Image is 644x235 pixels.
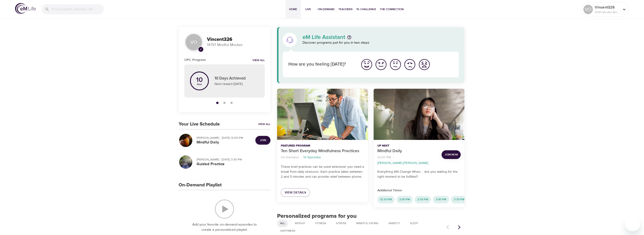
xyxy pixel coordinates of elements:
span: 2:30 PM [415,197,431,201]
li: · [300,154,301,161]
div: Sleep [407,220,421,227]
span: Live [303,7,314,12]
p: 14797 Mindful Minutes [595,10,620,14]
p: How are you feeling [DATE]? [288,61,354,68]
div: Mindful Eating [353,220,382,227]
span: 3:00 PM [433,197,449,201]
p: Up Next [377,144,438,148]
p: On-Demand [281,155,299,160]
div: All [277,220,288,227]
span: Anxiety [386,221,403,225]
h3: On-Demand Playlist [179,182,222,188]
span: 12:30 PM [377,197,395,201]
span: View Details [285,190,306,196]
p: These brief practices can be used whenever you need a break from daily stressors. Each practice t... [281,164,364,179]
p: Discover programs just for you in two steps [303,40,459,46]
span: Stress [333,221,349,225]
h5: Guided Practice [197,162,267,167]
button: Join Now [442,150,461,159]
p: Mindful Daily [377,148,438,154]
button: I'm feeling ok [388,57,403,72]
button: I'm feeling good [374,57,388,72]
div: Happiness [277,227,298,235]
span: Join Now [444,152,458,157]
a: View Details [281,188,310,197]
span: Join [260,138,266,143]
a: View all notifications [253,59,265,63]
img: On-Demand Playlist [215,200,234,218]
div: 2:00 PM [396,196,413,203]
p: [PERSON_NAME] · [DATE] 3:30 PM [197,157,267,162]
span: On-Demand [318,7,335,12]
p: Everything Will Change When...: Are you waiting for the right moment to be fulfilled? [377,169,461,179]
p: Featured Program [281,144,364,148]
div: 2:30 PM [415,196,431,203]
nav: breadcrumb [377,154,438,166]
img: logo [15,3,36,14]
p: Vincent326 [595,4,620,10]
img: good [375,58,387,71]
button: I'm feeling bad [403,57,417,72]
button: Next items [454,222,464,232]
div: 3:30 PM [451,196,467,203]
nav: breadcrumb [281,154,364,161]
span: Mindful Eating [353,221,381,225]
span: Sleep [407,221,421,225]
span: 3:30 PM [451,197,467,201]
p: 14797 Mindful Minutes [207,42,265,48]
img: ok [389,58,402,71]
img: eM Life Assistant [286,36,294,44]
span: The Connection [380,7,404,12]
p: 10 Episodes [303,155,321,160]
img: bad [403,58,416,71]
button: I'm feeling great [359,57,374,72]
div: Anxiety [385,220,403,227]
h3: Your Live Schedule [179,122,220,127]
p: Add your favorite on-demand episodes to create a personalized playlist. [188,222,261,233]
p: 12:00 PM [377,155,391,160]
span: Home [287,7,299,12]
p: 10 Days Achieved [215,76,259,82]
h5: Mindful Daily [197,140,252,145]
div: VO [184,33,203,52]
span: Weight [292,221,308,225]
p: eM Life Assistant [303,34,345,40]
span: 1% Challenge [356,7,376,12]
button: Join [255,136,270,145]
p: 10 [196,77,203,83]
p: days [196,83,203,85]
div: 3:00 PM [433,196,449,203]
span: Fitness [312,221,329,225]
span: Happiness [277,229,298,233]
span: Teachers [338,7,353,12]
img: worst [418,58,431,71]
span: All [277,221,288,225]
p: [PERSON_NAME] [PERSON_NAME] [377,161,428,166]
h2: Personalized programs for you [277,213,465,220]
div: Fitness [312,220,329,227]
iframe: Button to launch messaging window [625,216,640,231]
input: Find programs, teachers, etc... [51,4,104,14]
img: great [360,58,373,71]
h3: Vincent326 [207,37,265,42]
button: Ten Short Everyday Mindfulness Practices [277,89,368,140]
p: Next reward [DATE] [215,82,259,87]
div: Stress [333,220,349,227]
p: Additional Times [377,188,461,193]
a: View All [258,122,270,126]
div: Weight [292,220,308,227]
p: Ten Short Everyday Mindfulness Practices [281,148,364,154]
span: 2:00 PM [396,197,413,201]
div: VO [583,5,593,14]
div: 12:30 PM [377,196,395,203]
button: I'm feeling worst [417,57,431,72]
p: [PERSON_NAME] · [DATE] 12:00 PM [197,136,252,140]
li: · [393,154,394,161]
button: Mindful Daily [374,89,464,140]
h6: OPC Progress [184,57,206,63]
